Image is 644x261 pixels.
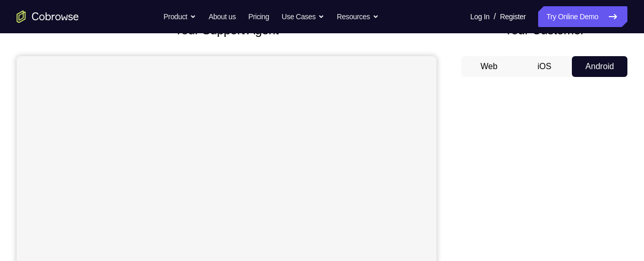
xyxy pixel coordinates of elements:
button: Product [163,6,196,27]
button: iOS [517,56,572,77]
button: Use Cases [282,6,324,27]
span: / [494,10,496,23]
button: Android [572,56,627,77]
a: Pricing [248,6,269,27]
a: About us [209,6,236,27]
a: Try Online Demo [538,6,627,27]
a: Go to the home page [17,10,79,23]
button: Resources [337,6,379,27]
a: Register [500,6,526,27]
a: Log In [470,6,489,27]
button: Web [461,56,517,77]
